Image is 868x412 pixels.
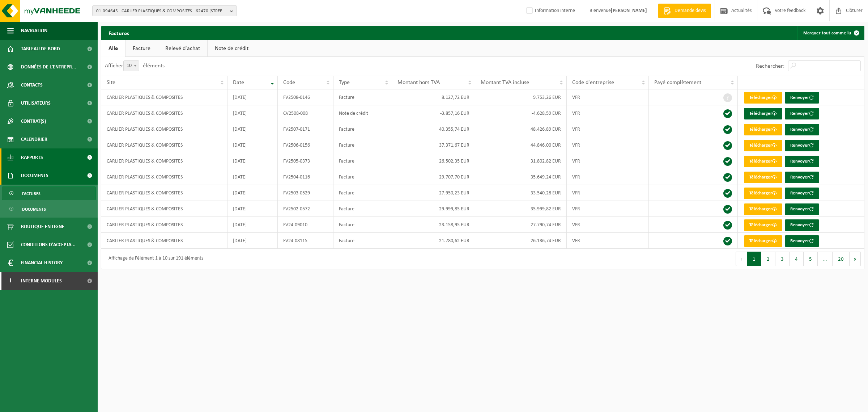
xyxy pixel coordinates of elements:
[736,252,747,266] button: Previous
[2,202,96,216] a: Documents
[790,252,804,266] button: 4
[278,217,333,233] td: FV24-09010
[744,219,782,231] a: Télécharger
[278,153,333,169] td: FV2505-0373
[125,40,158,57] a: Facture
[278,233,333,249] td: FV24-08115
[22,187,41,201] span: Factures
[744,188,782,199] a: Télécharger
[227,201,278,217] td: [DATE]
[333,185,392,201] td: Facture
[567,121,648,137] td: VFR
[775,252,790,266] button: 3
[475,105,567,121] td: -4.628,59 EUR
[101,233,227,249] td: CARLIER PLASTIQUES & COMPOSITES
[101,185,227,201] td: CARLIER PLASTIQUES & COMPOSITES
[333,137,392,153] td: Facture
[278,105,333,121] td: CV2508-008
[785,219,819,231] button: Renvoyer
[227,233,278,249] td: [DATE]
[785,172,819,183] button: Renvoyer
[101,201,227,217] td: CARLIER PLASTIQUES & COMPOSITES
[567,89,648,105] td: VFR
[481,80,529,85] span: Montant TVA incluse
[107,80,115,85] span: Site
[278,137,333,153] td: FV2506-0156
[567,105,648,121] td: VFR
[744,235,782,247] a: Télécharger
[227,153,278,169] td: [DATE]
[21,167,48,185] span: Documents
[756,63,784,69] label: Rechercher:
[333,105,392,121] td: Note de crédit
[567,137,648,153] td: VFR
[392,137,475,153] td: 37.371,67 EUR
[101,137,227,153] td: CARLIER PLASTIQUES & COMPOSITES
[278,89,333,105] td: FV2508-0146
[475,233,567,249] td: 26.136,74 EUR
[785,203,819,215] button: Renvoyer
[227,89,278,105] td: [DATE]
[158,40,207,57] a: Relevé d'achat
[227,169,278,185] td: [DATE]
[475,201,567,217] td: 35.999,82 EUR
[101,217,227,233] td: CARLIER PLASTIQUES & COMPOSITES
[475,137,567,153] td: 44.846,00 EUR
[208,40,256,57] a: Note de crédit
[21,130,47,148] span: Calendrier
[654,80,701,85] span: Payé complètement
[785,92,819,104] button: Renvoyer
[333,169,392,185] td: Facture
[392,217,475,233] td: 23.158,95 EUR
[475,169,567,185] td: 35.649,24 EUR
[278,121,333,137] td: FV2507-0171
[392,233,475,249] td: 21.780,62 EUR
[227,121,278,137] td: [DATE]
[21,148,43,167] span: Rapports
[333,121,392,137] td: Facture
[21,236,76,254] span: Conditions d'accepta...
[567,169,648,185] td: VFR
[21,94,51,112] span: Utilisateurs
[333,233,392,249] td: Facture
[7,272,14,290] span: I
[101,105,227,121] td: CARLIER PLASTIQUES & COMPOSITES
[761,252,775,266] button: 2
[339,80,350,85] span: Type
[744,124,782,135] a: Télécharger
[797,26,864,40] button: Marquer tout comme lu
[392,185,475,201] td: 27.950,23 EUR
[525,5,575,16] label: Information interne
[21,254,63,272] span: Financial History
[611,8,647,13] strong: [PERSON_NAME]
[21,58,76,76] span: Données de l'entrepr...
[567,233,648,249] td: VFR
[658,4,711,18] a: Demande devis
[475,89,567,105] td: 9.753,26 EUR
[333,89,392,105] td: Facture
[21,22,47,40] span: Navigation
[227,217,278,233] td: [DATE]
[785,235,819,247] button: Renvoyer
[2,186,96,200] a: Factures
[567,153,648,169] td: VFR
[124,61,139,71] span: 10
[123,60,139,71] span: 10
[21,218,64,236] span: Boutique en ligne
[101,26,136,40] h2: Factures
[21,40,60,58] span: Tableau de bord
[101,121,227,137] td: CARLIER PLASTIQUES & COMPOSITES
[475,185,567,201] td: 33.540,28 EUR
[96,6,227,17] span: 01-094645 - CARLIER PLASTIQUES & COMPOSITES - 62470 [STREET_ADDRESS]
[567,185,648,201] td: VFR
[785,188,819,199] button: Renvoyer
[101,169,227,185] td: CARLIER PLASTIQUES & COMPOSITES
[21,76,43,94] span: Contacts
[278,185,333,201] td: FV2503-0529
[673,7,707,14] span: Demande devis
[233,80,244,85] span: Date
[747,252,761,266] button: 1
[333,201,392,217] td: Facture
[333,153,392,169] td: Facture
[227,185,278,201] td: [DATE]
